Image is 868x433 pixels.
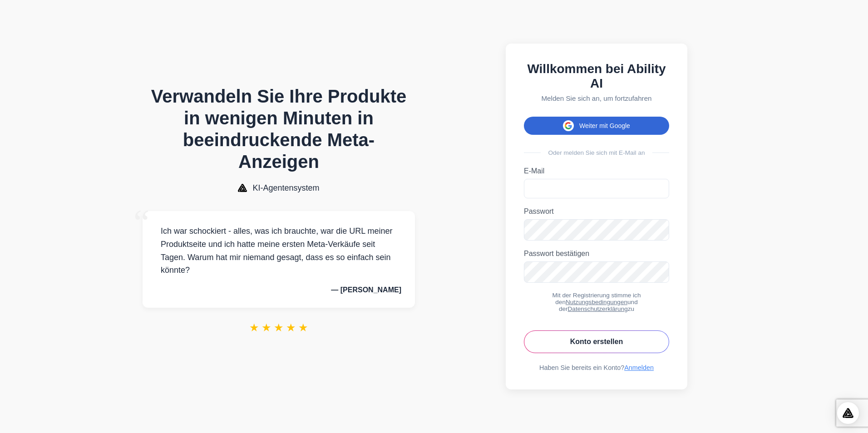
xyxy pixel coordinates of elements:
div: Öffnen Sie den Intercom Messenger [837,402,859,424]
span: ★ [249,321,259,334]
h2: Willkommen bei Ability AI [524,62,669,91]
span: ★ [261,321,271,334]
button: Konto erstellen [524,330,669,353]
span: ★ [274,321,284,334]
p: Melden Sie sich an, um fortzufahren [524,94,669,102]
button: Weiter mit Google [524,117,669,135]
h1: Verwandeln Sie Ihre Produkte in wenigen Minuten in beeindruckende Meta-Anzeigen [143,85,415,172]
span: ★ [286,321,296,334]
a: Datenschutzerklärung [568,305,628,312]
a: Anmelden [624,364,654,371]
label: Passwort bestätigen [524,250,669,258]
font: Haben Sie bereits ein Konto? [539,364,654,371]
label: E-Mail [524,167,669,175]
span: “ [133,202,150,243]
div: Oder melden Sie sich mit E-Mail an [524,149,669,156]
span: KI-Agentensystem [252,183,319,193]
span: ★ [298,321,308,334]
label: Passwort [524,207,669,216]
font: Weiter mit Google [579,122,630,129]
p: Ich war schockiert - alles, was ich brauchte, war die URL meiner Produktseite und ich hatte meine... [156,225,401,277]
p: — [PERSON_NAME] [156,286,401,294]
a: Nutzungsbedingungen [566,299,627,305]
img: Logo des KI-Agentensystems [238,184,247,192]
font: Mit der Registrierung stimme ich den und der zu [552,292,641,312]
